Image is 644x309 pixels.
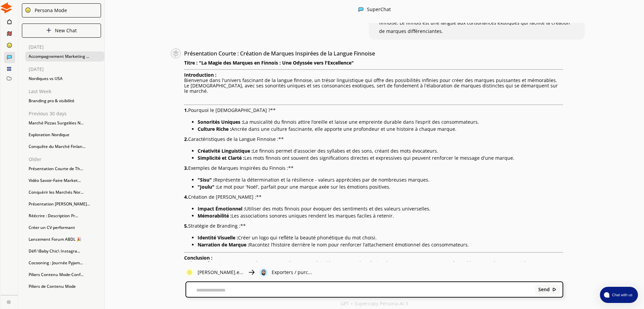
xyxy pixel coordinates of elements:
img: Close [46,28,52,33]
a: Close [1,295,18,307]
div: Branding pro & visibilité [25,96,104,106]
p: [PERSON_NAME].e... [198,270,243,275]
p: Caractéristiques de la Langue Finnoise :** [184,137,563,142]
img: Close [1,2,12,13]
p: Racontez l’histoire derrière le nom pour renforcer l’attachement émotionnel des consommateurs. [198,242,563,247]
p: Exemples de Marques Inspirées du Finnois :** [184,165,563,171]
div: Domaine [35,40,52,44]
p: Ancrée dans une culture fascinante, elle apporte une profondeur et une histoire à chaque marque. [198,126,563,132]
img: tab_keywords_by_traffic_grey.svg [76,39,82,44]
div: Persona Mode [32,8,67,13]
strong: 3. [184,165,188,171]
button: atlas-launcher [600,287,638,303]
strong: Narration de Marque : [198,241,249,248]
div: Conquérir les Marchés Nor... [25,187,104,197]
img: Close [247,268,256,276]
img: Close [25,7,31,13]
div: Vidéo Savoir-Faire Market... [25,176,104,186]
strong: Identité Visuelle : [198,234,238,241]
p: La langue finnoise n'est pas seulement un outil, mais un véritable atout pour la création de marq... [184,261,563,271]
div: Présentation [PERSON_NAME]... [25,199,104,209]
p: Bienvenue dans l'univers fascinant de la langue finnoise, un trésor linguistique qui offre des po... [184,78,563,94]
div: Domaine: [URL] [18,17,50,23]
strong: "Joulu" : [198,184,217,190]
div: Piliers Contenu Mode-Conf... [25,270,104,280]
p: Last Week [29,89,104,94]
p: Le mot pour 'Noël', parfait pour une marque axée sur les émotions positives. [198,184,563,190]
p: Pourquoi le [DEMOGRAPHIC_DATA] ?** [184,108,563,113]
p: Stratégie de Branding :** [184,223,563,229]
h3: Présentation Courte : Création de Marques Inspirées de la Langue Finnoise [184,48,563,59]
p: La musicalité du finnois attire l’oreille et laisse une empreinte durable dans l’esprit des conso... [198,119,563,125]
div: Réécrire : Description Pr... [25,211,104,221]
p: [DATE] [29,44,104,50]
strong: "Sisu" : [198,177,214,183]
img: logo_orange.svg [11,11,16,16]
div: Cocooning : Journée Pyjam... [25,258,104,268]
span: Créer une présentation courte sur la création de marques sur la base de la langue finnoise. Le fi... [379,11,570,34]
p: Previous 30 days [29,111,104,116]
div: SuperChat [367,7,391,13]
div: Conquête du Marché Finlan... [25,142,104,152]
img: Close [260,268,268,276]
strong: Introduction : [184,72,216,78]
strong: Mémorabilité : [198,213,232,219]
div: v 4.0.25 [19,11,33,16]
p: Le finnois permet d'associer des syllabes et des sons, créant des mots évocateurs. [198,148,563,154]
strong: Créativité Linguistique : [198,148,253,154]
div: Lancement Forum ABDL 🎉 [25,234,104,244]
div: Marché Pizzas Surgelées N... [25,118,104,128]
strong: 1. [184,107,188,113]
strong: Conclusion : [184,255,212,261]
img: Close [185,268,194,276]
strong: 5. [184,223,188,229]
p: Utiliser des mots finnois pour évoquer des sentiments et des valeurs universelles. [198,206,563,211]
div: Mots-clés [84,40,103,44]
p: Création de [PERSON_NAME] :** [184,194,563,200]
strong: Impact Émotionnel : [198,205,245,212]
img: tab_domain_overview_orange.svg [27,39,33,44]
p: Les associations sonores uniques rendent les marques faciles à retenir. [198,213,563,219]
div: Présentation Courte de Th... [25,164,104,174]
img: Close [358,7,364,12]
p: [DATE] [29,67,104,72]
span: Chat with us [609,292,634,298]
div: Nordiques vs USA [25,74,104,84]
p: GPT + Supercopy Persona-AI 3 [340,301,408,306]
p: Créer un logo qui reflète la beauté phonétique du mot choisi. [198,235,563,240]
div: Piliers de Contenu Mode [25,281,104,292]
strong: Culture Riche : [198,126,231,132]
strong: Simplicité et Clarté : [198,155,244,161]
p: Représente la détermination et la résilience - valeurs appréciées par de nombreuses marques. [198,177,563,183]
b: Send [538,287,550,292]
div: Exploration Nordique [25,130,104,140]
img: website_grey.svg [11,17,16,23]
strong: Titre : "La Magie des Marques en Finnois : Une Odyssée vers l'Excellence" [184,60,354,66]
div: Accompagnement Marketing ... [25,51,104,62]
p: Older [29,157,104,162]
strong: Sonorités Uniques : [198,119,243,125]
strong: 4. [184,194,188,200]
strong: 2. [184,136,188,142]
img: Close [171,48,181,59]
img: Close [552,287,557,292]
div: Défi \Baby Chic\ Instagra... [25,246,104,256]
img: Close [7,300,11,304]
p: Les mots finnois ont souvent des significations directes et expressives qui peuvent renforcer le ... [198,155,563,161]
p: Exporters / purc... [272,270,312,275]
div: Créer un CV performant [25,223,104,233]
p: New Chat [55,28,77,33]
